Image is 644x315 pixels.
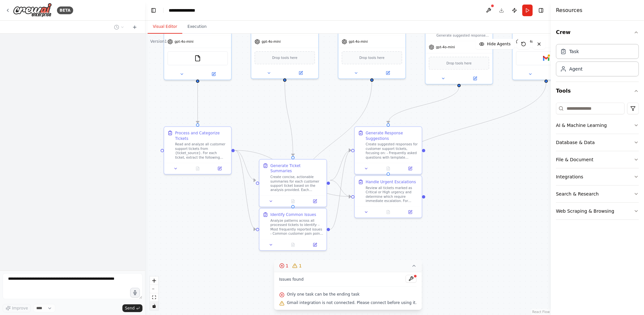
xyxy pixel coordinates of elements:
div: Process and Categorize Tickets [175,130,228,141]
button: No output available [377,209,400,215]
button: zoom in [150,276,158,285]
div: Identify Common IssuesAnalyze patterns across all processed tickets to identify: - Most frequentl... [259,208,327,251]
button: Open in side panel [285,70,316,76]
nav: breadcrumb [169,7,203,14]
div: Read and analyze all customer support tickets from {ticket_source}. For each ticket, extract the ... [175,142,228,160]
a: React Flow attribution [532,310,550,314]
span: Drop tools here [272,55,298,61]
g: Edge from 5d491ff6-0410-4812-ba40-590607ee0645 to b36b3b13-25c6-4bfe-82a3-a5846de06868 [386,87,462,123]
button: No output available [281,242,304,248]
button: Open in side panel [459,75,490,82]
div: Database & Data [556,139,595,146]
button: Open in side panel [306,242,324,248]
div: Agent [569,66,582,72]
div: Handle Urgent EscalationsReview all tickets marked as Critical or High urgency and determine whic... [354,175,422,218]
div: Generate Ticket Summaries [270,163,323,174]
img: Logo [13,3,52,17]
button: zoom out [150,285,158,293]
button: Send [122,304,142,312]
g: Edge from 91223036-f4c3-4e55-91f0-a1ed950d60b6 to 61fbccab-9244-45ca-a63c-7bc5e6195ce2 [235,148,256,232]
button: Open in side panel [401,165,420,172]
div: Review all tickets marked as Critical or High urgency and determine which require immediate escal... [366,186,418,203]
img: FileReadTool [194,55,201,62]
span: gpt-4o-mini [175,39,194,44]
div: Crew [556,41,639,82]
div: Integrations [556,174,583,180]
g: Edge from 6d473fbb-8f0a-45d2-9db9-66451ceb6148 to 5cbc62b4-a904-4fd1-9d85-ff6e9f47d105 [330,177,351,199]
div: Handle Urgent Escalations [366,179,416,185]
span: Only one task can be the ending task [287,292,359,297]
g: Edge from f496c804-3f7f-4ab0-ac60-83eb570c1bd9 to 61fbccab-9244-45ca-a63c-7bc5e6195ce2 [290,81,375,205]
button: No output available [186,165,209,172]
div: Task [569,48,579,55]
div: AI & Machine Learning [556,122,607,129]
div: Generate Ticket SummariesCreate concise, actionable summaries for each customer support ticket ba... [259,159,327,207]
button: Hide Agents [475,39,514,49]
button: AI & Machine Learning [556,117,639,134]
button: Improve [3,304,31,312]
span: gpt-4o-mini [436,45,455,49]
div: Web Scraping & Browsing [556,208,614,214]
button: No output available [377,165,400,172]
button: toggle interactivity [150,302,158,310]
div: gpt-4o-miniDrop tools here [338,17,406,79]
button: No output available [281,198,304,204]
div: Create suggested responses for customer support tickets, focusing on: - Frequently asked question... [366,142,418,160]
button: Open in side panel [547,71,578,77]
div: gpt-4o-miniDrop tools here [251,17,319,79]
g: Edge from 4f7d298a-4fe5-4a02-8e2d-d9148cad9e8f to 6d473fbb-8f0a-45d2-9db9-66451ceb6148 [282,81,296,156]
g: Edge from a3a0f78d-b8cf-48d8-bf23-ed7adb71dd6b to 91223036-f4c3-4e55-91f0-a1ed950d60b6 [195,82,200,123]
span: Gmail integration is not connected. Please connect before using it. [287,300,417,305]
g: Edge from 6d473fbb-8f0a-45d2-9db9-66451ceb6148 to b36b3b13-25c6-4bfe-82a3-a5846de06868 [330,148,351,183]
button: Database & Data [556,134,639,151]
button: Crew [556,23,639,41]
div: Analyze patterns across all processed tickets to identify: - Most frequently reported issues - Co... [270,219,323,236]
button: Hide left sidebar [149,6,158,15]
button: Visual Editor [148,20,182,34]
span: Send [125,306,135,311]
button: Web Scraping & Browsing [556,203,639,219]
g: Edge from 91223036-f4c3-4e55-91f0-a1ed950d60b6 to 6d473fbb-8f0a-45d2-9db9-66451ceb6148 [235,148,256,183]
span: Drop tools here [446,61,472,66]
button: File & Document [556,151,639,168]
img: Gmail [543,55,549,62]
span: Hide Agents [487,41,511,47]
div: Generate suggested responses and solutions for customer support tickets, particularly for frequen... [425,17,493,84]
div: Identify Common Issues [270,212,316,217]
button: Open in side panel [198,71,229,77]
div: Version 1 [150,39,167,44]
div: Process and Categorize TicketsRead and analyze all customer support tickets from {ticket_source}.... [164,126,232,174]
h4: Resources [556,6,582,14]
button: Execution [182,20,212,34]
div: Generate Response SuggestionsCreate suggested responses for customer support tickets, focusing on... [354,126,422,174]
div: Generate Response Suggestions [366,130,418,141]
span: 1 [286,263,288,269]
button: Click to speak your automation idea [130,288,140,298]
button: Open in side panel [401,209,420,215]
div: React Flow controls [150,276,158,310]
div: File & Document [556,156,593,163]
span: Issues found [279,277,304,282]
div: Search & Research [556,191,599,197]
button: Open in side panel [306,198,324,204]
button: Hide right sidebar [537,6,546,15]
button: Start a new chat [130,23,140,31]
div: Generate suggested responses and solutions for customer support tickets, particularly for frequen... [436,33,489,38]
span: Improve [12,306,28,311]
button: fit view [150,293,158,302]
div: gpt-4o-miniFileReadTool [164,17,232,80]
button: Tools [556,82,639,100]
button: Switch to previous chat [111,23,127,31]
span: Drop tools here [359,55,385,61]
div: gpt-4o-miniGmail [512,17,580,80]
button: Integrations [556,168,639,185]
span: gpt-4o-mini [349,39,368,44]
button: Open in side panel [210,165,229,172]
button: Open in side panel [372,70,403,76]
span: 1 [299,263,302,269]
div: Create concise, actionable summaries for each customer support ticket based on the analysis provi... [270,175,323,192]
button: 11 [274,260,422,272]
div: BETA [57,6,73,14]
g: Edge from 2f50c7f4-5ef4-44f9-bd2b-b0731e7a1574 to 5cbc62b4-a904-4fd1-9d85-ff6e9f47d105 [386,82,549,172]
g: Edge from 61fbccab-9244-45ca-a63c-7bc5e6195ce2 to b36b3b13-25c6-4bfe-82a3-a5846de06868 [330,148,351,232]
